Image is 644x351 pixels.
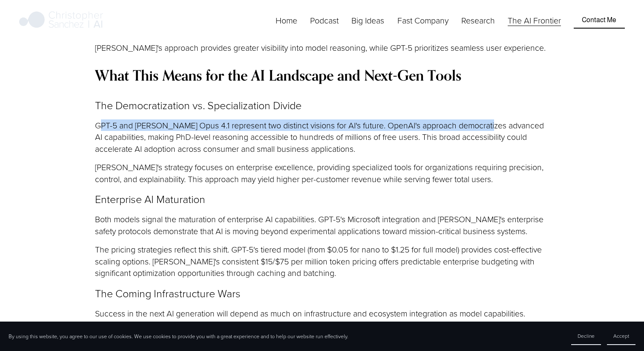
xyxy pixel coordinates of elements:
[276,14,297,27] a: Home
[95,161,549,185] p: [PERSON_NAME]'s strategy focuses on enterprise excellence, providing specialized tools for organi...
[607,328,635,345] button: Accept
[351,15,384,26] span: Big Ideas
[613,332,629,339] span: Accept
[310,14,339,27] a: Podcast
[95,286,549,301] p: The Coming Infrastructure Wars
[95,307,549,342] p: Success in the next AI generation will depend as much on infrastructure and ecosystem integration...
[95,98,549,113] p: The Democratization vs. Specialization Divide
[574,12,624,29] a: Contact Me
[578,332,595,339] span: Decline
[461,14,495,27] a: folder dropdown
[9,333,348,340] p: By using this website, you agree to our use of cookies. We use cookies to provide you with a grea...
[397,14,448,27] a: folder dropdown
[95,191,549,206] p: Enterprise AI Maturation
[95,119,549,154] p: GPT-5 and [PERSON_NAME] Opus 4.1 represent two distinct visions for AI's future. OpenAI's approac...
[351,14,384,27] a: folder dropdown
[461,15,495,26] span: Research
[19,10,103,31] img: Christopher Sanchez | AI
[95,213,549,237] p: Both models signal the maturation of enterprise AI capabilities. GPT-5's Microsoft integration an...
[95,30,549,53] p: This transparency difference matters for enterprise customers requiring audit trails and explaina...
[397,15,448,26] span: Fast Company
[508,14,561,27] a: The AI Frontier
[95,66,461,84] strong: What This Means for the AI Landscape and Next-Gen Tools
[95,244,549,278] p: The pricing strategies reflect this shift. GPT-5's tiered model (from $0.05 for nano to $1.25 for...
[571,328,601,345] button: Decline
